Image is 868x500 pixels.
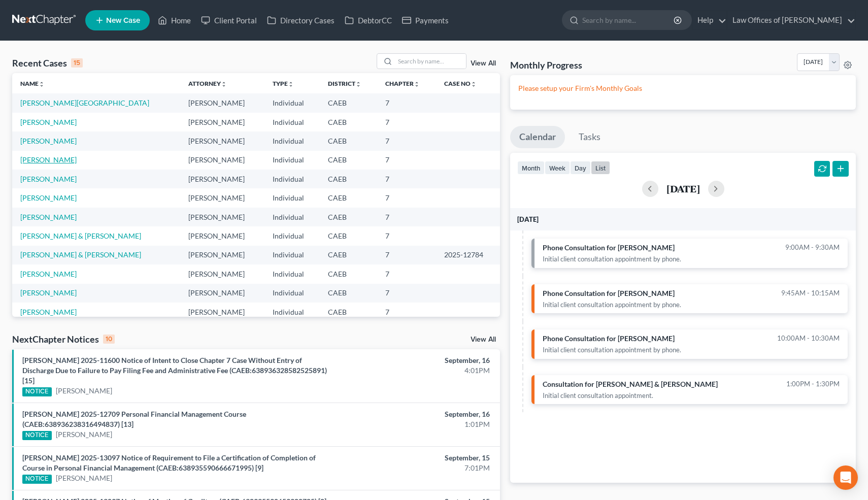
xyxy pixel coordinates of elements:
td: 7 [377,284,436,303]
span: New Case [106,17,140,24]
button: month [517,161,545,175]
a: Nameunfold_more [20,80,45,87]
a: [PERSON_NAME] & [PERSON_NAME] [20,250,141,259]
a: [PERSON_NAME] [20,137,77,145]
td: Individual [264,131,320,150]
a: Typeunfold_more [273,80,294,87]
td: CAEB [320,303,377,321]
td: CAEB [320,131,377,150]
td: 7 [377,303,436,321]
div: Initial client consultation appointment by phone. [543,345,840,355]
td: Individual [264,226,320,245]
i: unfold_more [39,81,45,87]
button: list [591,161,610,175]
span: [DATE] [517,215,539,223]
a: [PERSON_NAME][GEOGRAPHIC_DATA] [20,98,149,107]
a: [PERSON_NAME] [56,473,112,483]
td: [PERSON_NAME] [180,170,264,188]
div: NOTICE [22,387,52,396]
div: NOTICE [22,475,52,484]
a: Help [692,11,726,29]
div: September, 16 [341,355,490,365]
a: [PERSON_NAME] [56,429,112,440]
td: Individual [264,93,320,112]
a: Phone Consultation for [PERSON_NAME] [531,329,848,359]
td: 7 [377,246,436,264]
td: 7 [377,170,436,188]
div: Initial client consultation appointment by phone. [543,300,840,310]
a: Case Nounfold_more [444,80,477,87]
a: [PERSON_NAME] [20,118,77,126]
td: [PERSON_NAME] [180,93,264,112]
a: Consultation for [PERSON_NAME] & [PERSON_NAME] [531,375,848,405]
td: [PERSON_NAME] [180,151,264,170]
td: [PERSON_NAME] [180,284,264,303]
td: [PERSON_NAME] [180,246,264,264]
a: [PERSON_NAME] [20,193,77,202]
td: [PERSON_NAME] [180,303,264,321]
a: Calendar [510,126,565,148]
a: [PERSON_NAME] 2025-11600 Notice of Intent to Close Chapter 7 Case Without Entry of Discharge Due ... [22,356,327,385]
div: NextChapter Notices [12,333,115,345]
input: Search by name... [395,54,466,69]
a: Tasks [570,126,610,148]
td: Individual [264,264,320,283]
a: Chapterunfold_more [385,80,420,87]
div: NOTICE [22,431,52,440]
div: Initial client consultation appointment. [543,391,840,401]
td: CAEB [320,188,377,207]
a: [PERSON_NAME] [20,288,77,297]
a: [PERSON_NAME] [56,386,112,396]
div: September, 15 [341,453,490,463]
div: 1:01PM [341,419,490,429]
a: View All [471,336,496,343]
td: CAEB [320,93,377,112]
i: unfold_more [355,81,361,87]
a: [PERSON_NAME] & [PERSON_NAME] [20,231,141,240]
a: Client Portal [196,11,262,29]
td: [PERSON_NAME] [180,208,264,226]
td: 7 [377,226,436,245]
div: 15 [71,58,83,68]
span: 1:00pm - 1:30pm [786,379,840,389]
a: Payments [397,11,454,29]
span: 9:00am - 9:30am [785,243,840,252]
div: Open Intercom Messenger [833,465,858,490]
a: Districtunfold_more [328,80,361,87]
td: 7 [377,151,436,170]
td: Individual [264,188,320,207]
td: Individual [264,208,320,226]
td: [PERSON_NAME] [180,188,264,207]
td: [PERSON_NAME] [180,226,264,245]
a: [PERSON_NAME] [20,175,77,183]
h3: Monthly Progress [510,59,582,71]
td: 2025-12784 [436,246,500,264]
a: [PERSON_NAME] 2025-12709 Personal Financial Management Course (CAEB:638936238316494837) [13] [22,410,246,428]
a: [PERSON_NAME] [20,155,77,164]
div: 7:01PM [341,463,490,473]
a: Phone Consultation for [PERSON_NAME] [531,284,848,314]
i: unfold_more [221,81,227,87]
td: 7 [377,188,436,207]
td: [PERSON_NAME] [180,113,264,131]
a: Home [153,11,196,29]
div: Recent Cases [12,57,83,69]
td: CAEB [320,170,377,188]
input: Search by name... [582,11,675,29]
td: 7 [377,264,436,283]
td: CAEB [320,226,377,245]
td: CAEB [320,151,377,170]
span: 10:00am - 10:30am [777,334,840,343]
div: Initial client consultation appointment by phone. [543,254,840,264]
a: [PERSON_NAME] 2025-13097 Notice of Requirement to File a Certification of Completion of Course in... [22,453,316,472]
td: Individual [264,170,320,188]
td: CAEB [320,208,377,226]
td: 7 [377,131,436,150]
h2: [DATE] [666,183,700,194]
i: unfold_more [288,81,294,87]
span: 9:45am - 10:15am [781,288,840,298]
div: 4:01PM [341,365,490,376]
p: Please setup your Firm's Monthly Goals [518,83,848,93]
a: View All [471,60,496,67]
a: Directory Cases [262,11,340,29]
